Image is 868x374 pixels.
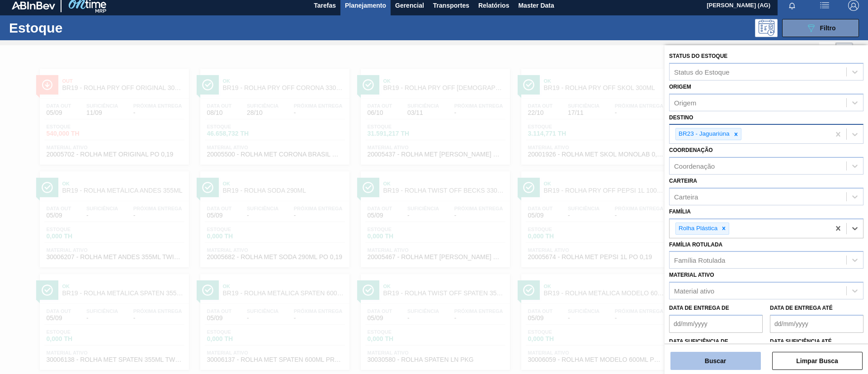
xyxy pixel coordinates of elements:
[820,24,836,32] span: Filtro
[836,43,853,60] div: Visão em Cards
[12,1,55,9] img: TNhmsLtSVTkK8tSr43FrP2fwEKptu5GPRR3wAAAABJRU5ErkJggg==
[669,208,691,215] label: Família
[770,338,832,345] label: Data suficiência até
[9,23,144,33] h1: Estoque
[669,315,763,333] input: dd/mm/yyyy
[674,99,696,106] div: Origem
[674,256,725,264] div: Família Rotulada
[674,193,698,200] div: Carteira
[674,287,714,295] div: Material ativo
[669,53,727,59] label: Status do Estoque
[674,68,730,76] div: Status do Estoque
[770,315,863,333] input: dd/mm/yyyy
[782,19,859,37] button: Filtro
[669,305,729,311] label: Data de Entrega de
[669,114,693,121] label: Destino
[669,338,728,345] label: Data suficiência de
[669,84,691,90] label: Origem
[755,19,778,37] div: Pogramando: nenhum usuário selecionado
[676,223,719,234] div: Rolha Plástica
[669,272,714,278] label: Material ativo
[669,147,713,153] label: Coordenação
[669,241,722,248] label: Família Rotulada
[674,162,715,170] div: Coordenação
[770,305,833,311] label: Data de Entrega até
[819,43,836,60] div: Visão em Lista
[669,178,697,184] label: Carteira
[676,128,731,140] div: BR23 - Jaguariúna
